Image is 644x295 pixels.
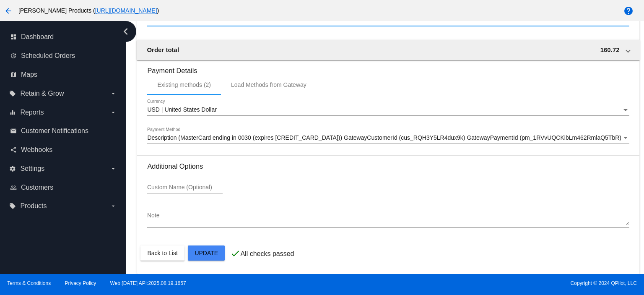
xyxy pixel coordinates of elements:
[240,250,294,258] p: All checks passed
[10,52,17,59] i: update
[147,134,621,141] span: Description (MasterCard ending in 0030 (expires [CREDIT_CARD_DATA])) GatewayCustomerId (cus_RQH3Y...
[110,165,117,172] i: arrow_drop_down
[147,106,216,113] span: USD | United States Dollar
[20,165,44,172] span: Settings
[95,7,157,14] a: [URL][DOMAIN_NAME]
[10,184,17,191] i: people_outline
[231,81,306,88] div: Load Methods from Gateway
[21,146,52,154] span: Webhooks
[10,143,117,157] a: share Webhooks
[157,81,211,88] div: Existing methods (2)
[600,46,620,53] span: 160.72
[147,135,629,141] mat-select: Payment Method
[21,71,37,78] span: Maps
[10,68,117,81] a: map Maps
[10,146,17,153] i: share
[10,71,17,78] i: map
[3,6,13,16] mat-icon: arrow_back
[20,90,64,97] span: Retain & Grow
[147,60,629,75] h3: Payment Details
[18,7,159,14] span: [PERSON_NAME] Products ( )
[147,46,179,53] span: Order total
[230,248,240,258] mat-icon: check
[10,124,117,138] a: email Customer Notifications
[147,162,629,170] h3: Additional Options
[7,280,51,286] a: Terms & Conditions
[140,245,184,261] button: Back to List
[21,184,53,191] span: Customers
[147,184,223,191] input: Custom Name (Optional)
[10,49,117,63] a: update Scheduled Orders
[147,107,629,113] mat-select: Currency
[20,109,44,116] span: Reports
[10,34,17,40] i: dashboard
[195,250,218,256] span: Update
[10,128,17,134] i: email
[10,181,117,194] a: people_outline Customers
[9,109,16,116] i: equalizer
[9,203,16,209] i: local_offer
[65,280,96,286] a: Privacy Policy
[9,90,16,97] i: local_offer
[119,25,132,38] i: chevron_left
[21,52,75,60] span: Scheduled Orders
[188,245,225,261] button: Update
[21,127,88,135] span: Customer Notifications
[20,202,47,210] span: Products
[110,203,117,209] i: arrow_drop_down
[9,165,16,172] i: settings
[21,33,54,41] span: Dashboard
[10,30,117,44] a: dashboard Dashboard
[110,109,117,116] i: arrow_drop_down
[147,250,177,256] span: Back to List
[137,40,639,60] mat-expansion-panel-header: Order total 160.72
[329,280,637,286] span: Copyright © 2024 QPilot, LLC
[110,280,186,286] a: Web:[DATE] API:2025.08.19.1657
[110,90,117,97] i: arrow_drop_down
[623,6,634,16] mat-icon: help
